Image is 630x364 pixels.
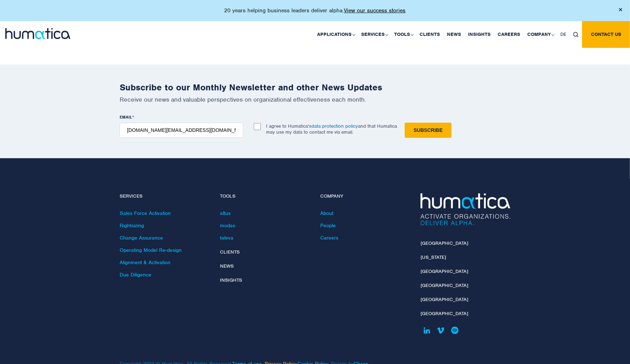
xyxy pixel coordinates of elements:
a: DE [557,21,570,48]
a: Humatica on Spotify [449,325,461,337]
h4: Company [320,193,410,199]
a: [GEOGRAPHIC_DATA] [421,311,468,317]
a: Applications [314,21,358,48]
a: data protection policy [311,123,358,129]
a: Alignment & Activation [120,259,170,266]
img: Humatica [421,193,510,225]
p: I agree to Humatica's and that Humatica may use my data to contact me via email. [266,123,397,135]
a: View our success stories [344,7,406,14]
input: name@company.com [120,123,243,138]
a: News [220,263,234,269]
input: Subscribe [405,123,451,138]
a: Operating Model Re-design [120,247,182,253]
a: Services [358,21,391,48]
a: Tools [391,21,416,48]
a: Humatica on Linkedin [421,325,433,337]
h2: Subscribe to our Monthly Newsletter and other News Updates [120,82,510,93]
a: [GEOGRAPHIC_DATA] [421,268,468,274]
a: Humatica on Vimeo [435,325,447,337]
a: Clients [220,249,240,255]
h4: Tools [220,193,310,199]
a: Insights [465,21,494,48]
img: search_icon [573,32,579,37]
a: Careers [494,21,524,48]
a: [US_STATE] [421,254,446,260]
a: [GEOGRAPHIC_DATA] [421,296,468,302]
input: I agree to Humatica'sdata protection policyand that Humatica may use my data to contact me via em... [254,123,261,130]
a: News [443,21,465,48]
a: People [320,222,336,229]
a: Company [524,21,557,48]
img: logo [5,28,70,39]
a: [GEOGRAPHIC_DATA] [421,282,468,288]
a: Change Assurance [120,235,163,241]
a: Clients [416,21,443,48]
span: DE [560,31,566,37]
a: [GEOGRAPHIC_DATA] [421,240,468,246]
a: Careers [320,235,338,241]
a: taleva [220,235,233,241]
a: modas [220,222,235,229]
h4: Services [120,193,209,199]
a: Insights [220,277,242,283]
a: Rightsizing [120,222,144,229]
a: altus [220,210,231,216]
p: Receive our news and valuable perspectives on organizational effectiveness each month. [120,96,510,103]
a: Contact us [582,21,630,48]
a: Sales Force Activation [120,210,171,216]
p: 20 years helping business leaders deliver alpha. [225,7,406,14]
a: Due Diligence [120,272,151,278]
a: About [320,210,333,216]
span: EMAIL [120,114,132,120]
